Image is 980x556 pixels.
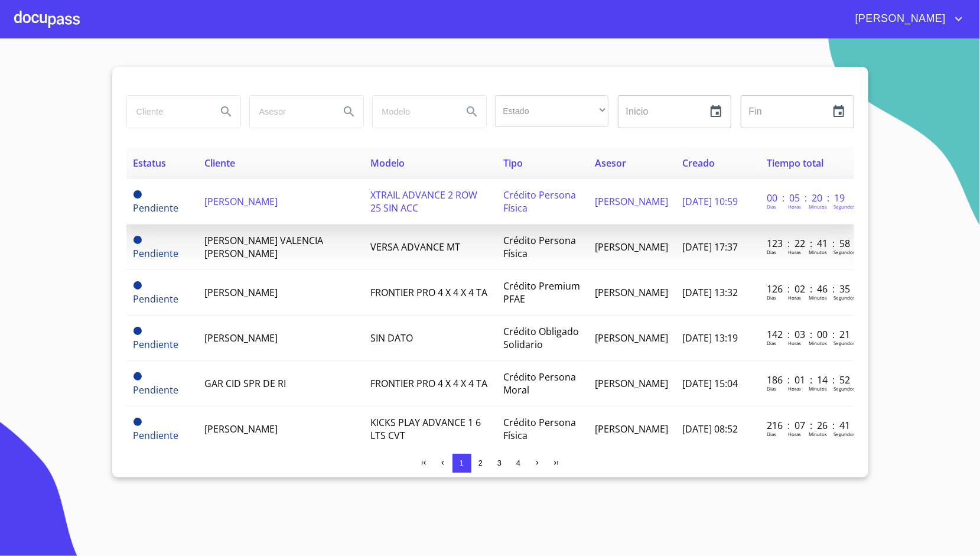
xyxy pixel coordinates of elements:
span: Pendiente [134,292,179,305]
button: Search [212,97,240,126]
button: 2 [471,454,490,473]
span: [PERSON_NAME] [204,422,278,435]
span: [PERSON_NAME] [846,9,952,28]
button: 1 [452,454,471,473]
p: 126 : 02 : 46 : 35 [767,282,846,295]
span: KICKS PLAY ADVANCE 1 6 LTS CVT [370,416,481,442]
span: Crédito Obligado Solidario [504,325,579,351]
p: Horas [788,203,801,210]
span: Asesor [595,157,627,170]
p: Minutos [809,340,827,346]
span: 1 [460,459,464,467]
span: Pendiente [134,247,179,260]
button: account of current user [846,9,966,28]
button: Search [458,97,486,126]
span: Pendiente [134,236,142,244]
span: Crédito Persona Física [504,234,577,260]
p: Segundos [834,340,855,346]
input: search [250,96,330,128]
span: [PERSON_NAME] [595,422,669,435]
span: Estatus [134,157,167,170]
span: Tipo [504,157,523,170]
p: Dias [767,203,776,210]
p: 186 : 01 : 14 : 52 [767,373,846,386]
span: [PERSON_NAME] VALENCIA [PERSON_NAME] [204,234,323,260]
span: Pendiente [134,418,142,426]
button: 3 [490,454,509,473]
span: Crédito Premium PFAE [504,279,581,305]
p: Horas [788,431,801,437]
span: Creado [683,157,715,170]
div: ​ [495,95,608,127]
p: Segundos [834,249,855,255]
span: Pendiente [134,372,142,381]
span: [DATE] 08:52 [683,422,738,435]
span: FRONTIER PRO 4 X 4 X 4 TA [370,377,487,390]
span: FRONTIER PRO 4 X 4 X 4 TA [370,286,487,299]
span: [DATE] 13:32 [683,286,738,299]
p: 142 : 03 : 00 : 21 [767,328,846,341]
p: Dias [767,340,776,346]
p: Minutos [809,294,827,301]
span: [PERSON_NAME] [204,286,278,299]
p: Minutos [809,431,827,437]
p: Dias [767,431,776,437]
p: Minutos [809,249,827,255]
input: search [373,96,453,128]
span: Pendiente [134,338,179,351]
p: Horas [788,249,801,255]
span: [DATE] 17:37 [683,240,738,253]
span: XTRAIL ADVANCE 2 ROW 25 SIN ACC [370,188,477,214]
span: [PERSON_NAME] [595,377,669,390]
span: [PERSON_NAME] [595,331,669,344]
p: Minutos [809,203,827,210]
span: [DATE] 13:19 [683,331,738,344]
input: search [127,96,207,128]
span: [PERSON_NAME] [595,240,669,253]
span: [PERSON_NAME] [595,195,669,208]
span: [PERSON_NAME] [595,286,669,299]
span: Pendiente [134,383,179,396]
p: Horas [788,385,801,392]
p: 123 : 22 : 41 : 58 [767,237,846,250]
span: [PERSON_NAME] [204,195,278,208]
p: Dias [767,294,776,301]
p: Horas [788,340,801,346]
span: GAR CID SPR DE RI [204,377,286,390]
p: Dias [767,249,776,255]
span: Cliente [204,157,235,170]
p: Horas [788,294,801,301]
span: Pendiente [134,190,142,199]
span: Pendiente [134,429,179,442]
p: 216 : 07 : 26 : 41 [767,419,846,432]
span: Modelo [370,157,405,170]
p: Segundos [834,431,855,437]
p: 00 : 05 : 20 : 19 [767,191,846,204]
span: Crédito Persona Física [504,416,577,442]
span: [DATE] 15:04 [683,377,738,390]
p: Segundos [834,294,855,301]
span: Crédito Persona Física [504,188,577,214]
span: Tiempo total [767,157,823,170]
p: Minutos [809,385,827,392]
span: [DATE] 10:59 [683,195,738,208]
button: Search [335,97,363,126]
span: 4 [516,459,520,467]
p: Dias [767,385,776,392]
span: Pendiente [134,201,179,214]
span: [PERSON_NAME] [204,331,278,344]
span: 3 [497,459,502,467]
span: SIN DATO [370,331,413,344]
button: 4 [509,454,528,473]
span: Crédito Persona Moral [504,370,577,396]
span: Pendiente [134,327,142,335]
span: Pendiente [134,281,142,290]
span: VERSA ADVANCE MT [370,240,460,253]
p: Segundos [834,203,855,210]
span: 2 [478,459,483,467]
p: Segundos [834,385,855,392]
